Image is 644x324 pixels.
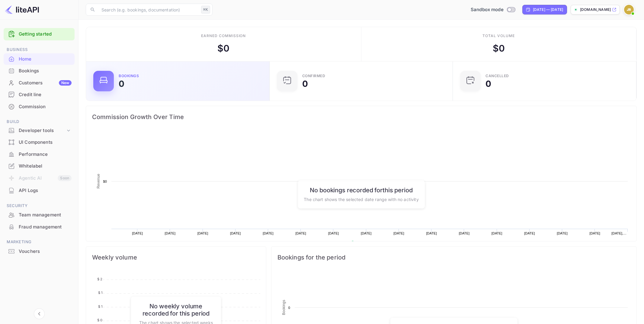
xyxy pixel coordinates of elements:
[4,77,75,88] a: CustomersNew
[165,231,176,235] text: [DATE]
[19,91,72,98] div: Credit line
[4,65,75,76] a: Bookings
[493,42,505,55] div: $ 0
[4,137,75,148] a: UI Components
[4,137,75,148] div: UI Components
[19,80,72,87] div: Customers
[468,6,517,13] div: Switch to Production mode
[201,33,246,39] div: Earned commission
[98,4,199,16] input: Search (e.g. bookings, documentation)
[137,303,215,317] h6: No weekly volume recorded for this period
[103,180,107,183] text: $0
[357,241,372,245] text: Revenue
[97,277,102,281] tspan: $ 2
[19,31,72,38] a: Getting started
[263,231,274,235] text: [DATE]
[92,112,630,122] span: Commission Growth Over Time
[302,80,308,88] div: 0
[4,149,75,160] div: Performance
[19,151,72,158] div: Performance
[624,5,634,14] img: John Richards
[302,74,325,78] div: Confirmed
[4,160,75,172] div: Whitelabel
[4,203,75,209] span: Security
[19,163,72,170] div: Whitelabel
[92,253,260,262] span: Weekly volume
[361,231,372,235] text: [DATE]
[459,231,470,235] text: [DATE]
[304,186,418,193] h6: No bookings recorded for this period
[4,221,75,232] a: Fraud management
[4,101,75,112] a: Commission
[4,246,75,257] div: Vouchers
[19,212,72,219] div: Team management
[201,6,210,14] div: ⌘K
[482,33,515,39] div: Total volume
[59,80,72,86] div: New
[19,248,72,255] div: Vouchers
[4,246,75,257] a: Vouchers
[19,68,72,74] div: Bookings
[19,56,72,63] div: Home
[4,65,75,77] div: Bookings
[19,139,72,146] div: UI Components
[4,28,75,40] div: Getting started
[4,118,75,125] span: Build
[19,187,72,194] div: API Logs
[288,306,290,310] text: 0
[485,74,509,78] div: CANCELLED
[426,231,437,235] text: [DATE]
[4,149,75,160] a: Performance
[230,231,241,235] text: [DATE]
[590,231,601,235] text: [DATE]
[277,253,630,262] span: Bookings for the period
[533,7,563,12] div: [DATE] — [DATE]
[197,231,208,235] text: [DATE]
[611,231,626,235] text: [DATE],…
[4,221,75,233] div: Fraud management
[5,5,39,14] img: LiteAPI logo
[34,308,45,319] button: Collapse navigation
[19,224,72,231] div: Fraud management
[4,53,75,65] div: Home
[4,101,75,113] div: Commission
[119,74,139,78] div: Bookings
[97,318,102,322] tspan: $ 0
[580,7,611,12] p: [DOMAIN_NAME]
[4,160,75,171] a: Whitelabel
[98,291,102,295] tspan: $ 1
[328,231,339,235] text: [DATE]
[557,231,568,235] text: [DATE]
[4,125,75,136] div: Developer tools
[4,185,75,197] div: API Logs
[4,77,75,89] div: CustomersNew
[295,231,306,235] text: [DATE]
[4,89,75,101] div: Credit line
[4,185,75,196] a: API Logs
[304,196,418,202] p: The chart shows the selected date range with no activity
[393,231,404,235] text: [DATE]
[19,127,66,134] div: Developer tools
[471,6,504,13] span: Sandbox mode
[4,46,75,53] span: Business
[4,209,75,220] a: Team management
[524,231,535,235] text: [DATE]
[4,209,75,221] div: Team management
[96,174,101,188] text: Revenue
[4,53,75,64] a: Home
[19,103,72,110] div: Commission
[522,5,567,14] div: Click to change the date range period
[119,80,124,88] div: 0
[492,231,502,235] text: [DATE]
[282,300,286,315] text: Bookings
[217,42,229,55] div: $ 0
[132,231,143,235] text: [DATE]
[485,80,491,88] div: 0
[4,239,75,245] span: Marketing
[4,89,75,100] a: Credit line
[98,304,102,309] tspan: $ 1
